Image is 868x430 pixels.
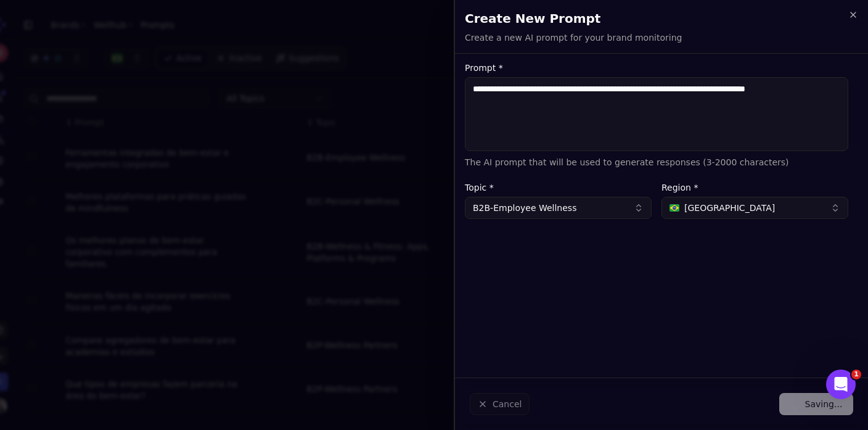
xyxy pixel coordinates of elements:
p: Create a new AI prompt for your brand monitoring [465,31,682,44]
label: Topic * [465,183,652,192]
label: Region * [661,183,848,192]
label: Prompt * [465,64,848,72]
p: The AI prompt that will be used to generate responses (3-2000 characters) [465,156,848,168]
img: Brazil [669,204,679,212]
button: B2B-Employee Wellness [465,197,652,219]
iframe: Intercom live chat [826,370,856,399]
span: [GEOGRAPHIC_DATA] [684,202,775,214]
span: 1 [851,370,861,379]
h2: Create New Prompt [465,10,858,27]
